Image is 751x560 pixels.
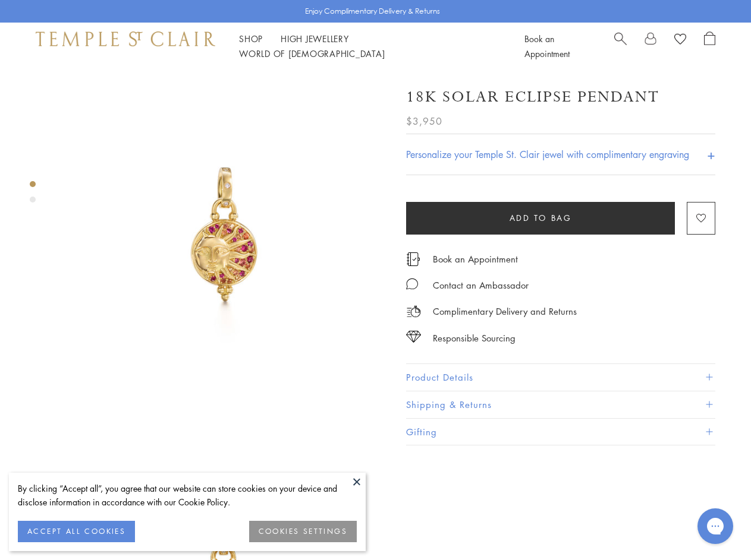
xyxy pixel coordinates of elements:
button: Add to bag [406,202,675,235]
div: Contact an Ambassador [433,278,529,293]
a: High JewelleryHigh Jewellery [281,33,349,45]
p: Enjoy Complimentary Delivery & Returns [305,5,440,17]
div: By clicking “Accept all”, you agree that our website can store cookies on your device and disclos... [18,482,357,509]
h4: + [707,143,715,165]
button: COOKIES SETTINGS [249,521,357,542]
h1: 18K Solar Eclipse Pendant [406,87,659,107]
p: Complimentary Delivery and Returns [433,304,577,319]
a: Search [614,31,627,61]
span: Add to bag [510,211,572,224]
a: Open Shopping Bag [704,31,715,61]
button: Shipping & Returns [406,391,715,418]
a: View Wishlist [674,31,686,49]
a: ShopShop [239,33,263,45]
button: ACCEPT ALL COOKIES [18,521,135,542]
a: Book an Appointment [433,252,518,265]
h4: Personalize your Temple St. Clair jewel with complimentary engraving [406,147,689,162]
div: Responsible Sourcing [433,331,516,346]
a: Book an Appointment [524,33,570,59]
nav: Main navigation [239,31,498,61]
div: Product gallery navigation [30,178,36,212]
img: 18K Solar Eclipse Pendant [59,70,388,398]
img: icon_appointment.svg [406,252,420,266]
a: World of [DEMOGRAPHIC_DATA]World of [DEMOGRAPHIC_DATA] [239,48,385,59]
iframe: Gorgias live chat messenger [692,504,739,548]
button: Gifting [406,419,715,445]
img: Temple St. Clair [36,31,215,46]
img: icon_sourcing.svg [406,331,421,343]
img: MessageIcon-01_2.svg [406,278,418,290]
button: Product Details [406,364,715,391]
span: $3,950 [406,113,442,129]
img: icon_delivery.svg [406,304,421,319]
